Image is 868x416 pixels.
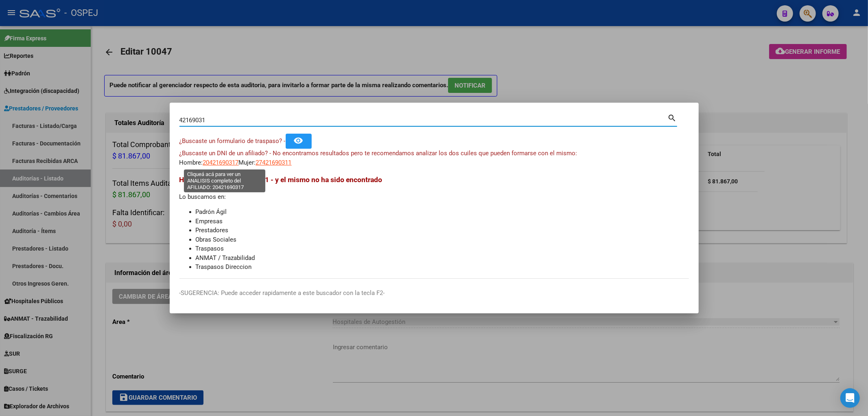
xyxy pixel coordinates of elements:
[668,112,677,122] mat-icon: search
[179,137,286,145] span: ¿Buscaste un formulario de traspaso? -
[179,174,689,272] div: Lo buscamos en:
[196,207,689,217] li: Padrón Ágil
[294,136,304,145] mat-icon: remove_red_eye
[196,226,689,235] li: Prestadores
[196,253,689,263] li: ANMAT / Trazabilidad
[179,150,577,157] span: ¿Buscaste un DNI de un afiliado? - No encontramos resultados pero te recomendamos analizar los do...
[196,235,689,244] li: Obras Sociales
[196,217,689,226] li: Empresas
[179,176,383,184] span: Hemos buscado - 42169031 - y el mismo no ha sido encontrado
[196,244,689,253] li: Traspasos
[196,262,689,272] li: Traspasos Direccion
[840,388,860,408] div: Open Intercom Messenger
[203,159,239,166] span: 20421690317
[256,159,292,166] span: 27421690311
[179,288,689,298] p: -SUGERENCIA: Puede acceder rapidamente a este buscador con la tecla F2-
[179,149,689,167] div: Hombre: Mujer:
